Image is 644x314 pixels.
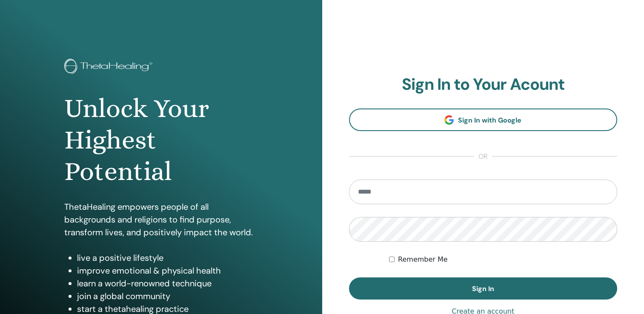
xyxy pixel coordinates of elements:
[349,75,618,94] h2: Sign In to Your Acount
[349,108,618,131] a: Sign In with Google
[77,290,258,303] li: join a global community
[77,251,258,264] li: live a positive lifestyle
[389,254,617,265] div: Keep me authenticated indefinitely or until I manually logout
[458,116,521,125] span: Sign In with Google
[77,277,258,290] li: learn a world-renowned technique
[64,93,258,188] h1: Unlock Your Highest Potential
[64,200,258,239] p: ThetaHealing empowers people of all backgrounds and religions to find purpose, transform lives, a...
[77,264,258,277] li: improve emotional & physical health
[472,284,494,293] span: Sign In
[349,277,618,300] button: Sign In
[398,254,448,265] label: Remember Me
[474,151,492,162] span: or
